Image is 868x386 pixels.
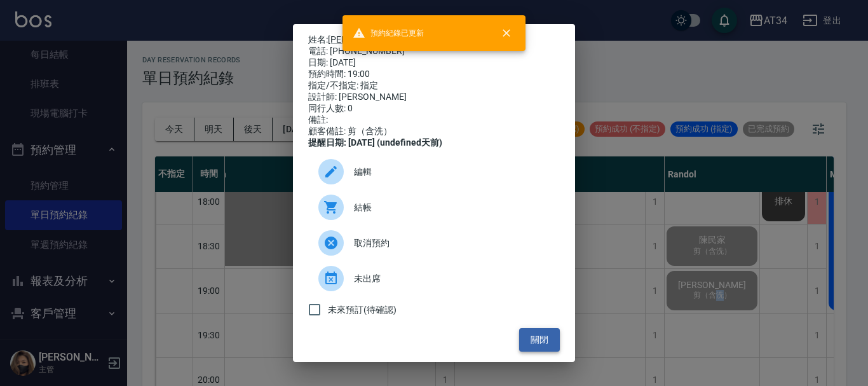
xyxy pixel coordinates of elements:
div: 編輯 [308,154,560,190]
div: 日期: [DATE] [308,57,560,69]
span: 結帳 [354,201,550,214]
span: 預約紀錄已更新 [353,27,424,39]
div: 顧客備註: 剪（含洗） [308,126,560,137]
div: 未出席 [308,261,560,296]
button: close [492,19,520,47]
span: 未出席 [354,272,550,286]
button: 關閉 [519,328,560,352]
div: 指定/不指定: 指定 [308,80,560,92]
div: 同行人數: 0 [308,103,560,114]
div: 設計師: [PERSON_NAME] [308,92,560,103]
div: 預約時間: 19:00 [308,69,560,80]
div: 電話: [PHONE_NUMBER] [308,46,560,57]
a: 結帳 [308,190,560,225]
div: 備註: [308,114,560,126]
div: 取消預約 [308,225,560,261]
div: 提醒日期: [DATE] (undefined天前) [308,137,560,149]
span: 未來預訂(待確認) [328,303,397,317]
p: 姓名: [308,34,560,46]
a: [PERSON_NAME] [328,34,396,45]
span: 取消預約 [354,237,550,250]
span: 編輯 [354,165,550,179]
